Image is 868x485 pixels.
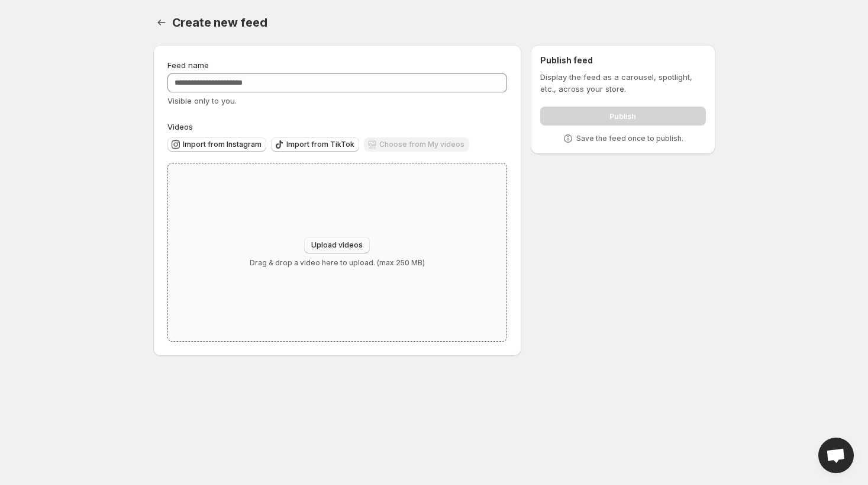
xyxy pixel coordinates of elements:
span: Feed name [167,60,209,70]
h2: Publish feed [540,54,705,66]
span: Import from TikTok [286,140,354,149]
span: Create new feed [172,15,267,30]
button: Import from Instagram [167,137,266,152]
span: Import from Instagram [183,140,262,149]
button: Upload videos [304,237,370,253]
span: Videos [167,122,193,131]
button: Import from TikTok [271,137,359,152]
a: Open chat [818,438,854,473]
p: Display the feed as a carousel, spotlight, etc., across your store. [540,71,705,95]
button: Settings [153,14,170,31]
p: Drag & drop a video here to upload. (max 250 MB) [250,258,425,268]
span: Visible only to you. [167,96,237,105]
span: Upload videos [311,240,363,250]
p: Save the feed once to publish. [576,134,683,143]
